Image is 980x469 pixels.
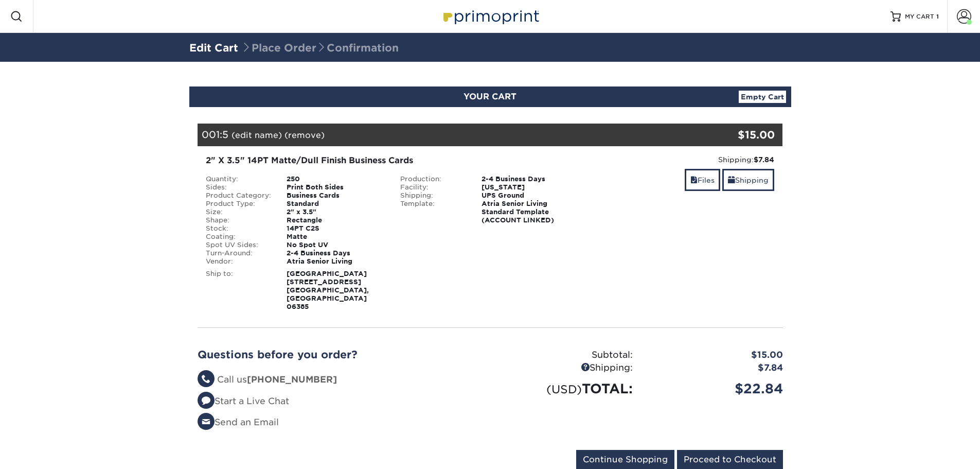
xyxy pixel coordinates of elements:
a: (edit name) [231,130,282,140]
div: Matte [279,233,393,241]
div: Turn-Around: [198,249,279,257]
div: 250 [279,175,393,183]
div: Coating: [198,233,279,241]
div: No Spot UV [279,241,393,249]
div: Shipping: [393,192,474,200]
div: Standard [279,200,393,208]
div: $22.84 [640,379,791,398]
div: $15.00 [685,127,775,143]
h2: Questions before you order? [198,349,483,361]
a: Files [685,169,720,191]
div: 2" x 3.5" [279,208,393,216]
div: Sides: [198,183,279,192]
div: $15.00 [640,349,791,362]
div: Ship to: [198,270,279,311]
div: Facility: [393,183,474,192]
a: Send an Email [198,417,279,427]
div: Production: [393,175,474,183]
div: $7.84 [640,361,791,375]
span: YOUR CART [464,92,516,101]
div: Product Category: [198,192,279,200]
div: Stock: [198,224,279,233]
div: 2-4 Business Days [279,249,393,257]
div: [US_STATE] [474,183,587,192]
a: Start a Live Chat [198,396,289,406]
span: 1 [936,13,939,20]
div: UPS Ground [474,192,587,200]
strong: [PHONE_NUMBER] [247,374,337,385]
div: Shipping: [595,154,775,165]
a: Shipping [722,169,774,191]
small: (USD) [546,383,582,396]
div: Shape: [198,216,279,224]
div: Quantity: [198,175,279,183]
div: Product Type: [198,200,279,208]
strong: $7.84 [754,155,774,164]
div: TOTAL: [490,379,640,398]
div: 2-4 Business Days [474,175,587,183]
span: MY CART [905,12,934,21]
img: Primoprint [439,5,542,27]
span: shipping [728,176,735,184]
div: 2" X 3.5" 14PT Matte/Dull Finish Business Cards [206,154,580,167]
div: 001: [198,124,685,146]
strong: [GEOGRAPHIC_DATA] [STREET_ADDRESS] [GEOGRAPHIC_DATA], [GEOGRAPHIC_DATA] 06385 [287,270,369,310]
span: files [690,176,698,184]
div: 14PT C2S [279,224,393,233]
div: Shipping: [490,361,640,375]
div: Atria Senior Living [279,257,393,266]
span: Place Order Confirmation [241,42,399,54]
div: Atria Senior Living Standard Template (ACCOUNT LINKED) [474,200,587,224]
div: Template: [393,200,474,224]
li: Call us [198,373,483,387]
div: Vendor: [198,257,279,266]
span: 5 [222,129,228,140]
div: Subtotal: [490,349,640,362]
div: Spot UV Sides: [198,241,279,249]
div: Rectangle [279,216,393,224]
div: Business Cards [279,192,393,200]
a: Edit Cart [189,42,238,54]
a: (remove) [284,130,325,140]
a: Empty Cart [739,91,786,103]
div: Size: [198,208,279,216]
div: Print Both Sides [279,183,393,192]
